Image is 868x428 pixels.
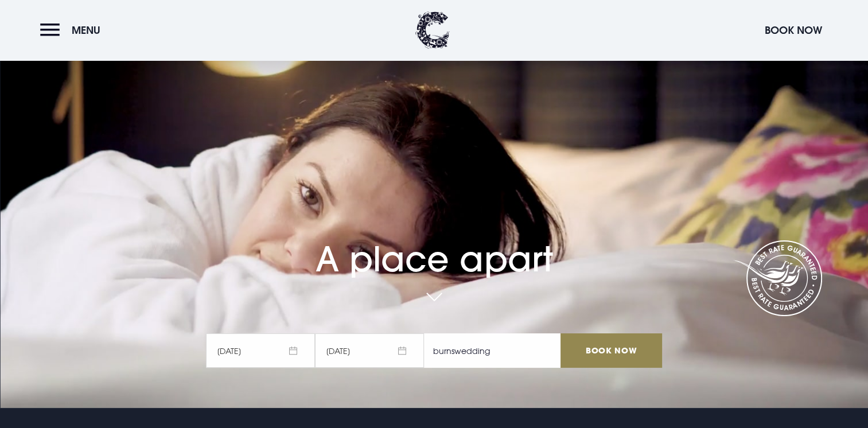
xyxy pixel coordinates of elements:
button: Menu [40,18,106,42]
h1: A place apart [206,212,661,279]
input: Have A Promo Code? [424,333,560,368]
span: [DATE] [315,333,424,368]
img: Clandeboye Lodge [415,11,450,49]
span: [DATE] [206,333,315,368]
input: Book Now [560,333,661,368]
button: Book Now [759,18,828,42]
span: Menu [72,24,100,37]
